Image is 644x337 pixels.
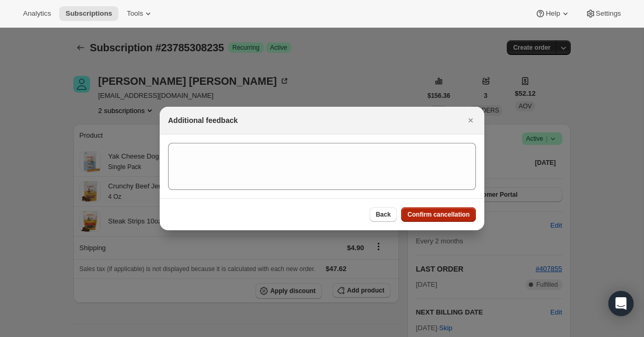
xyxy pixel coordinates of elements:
[401,207,476,222] button: Confirm cancellation
[168,115,238,126] h2: Additional feedback
[65,9,112,18] span: Subscriptions
[23,9,51,18] span: Analytics
[407,210,470,219] span: Confirm cancellation
[596,9,621,18] span: Settings
[370,207,397,222] button: Back
[579,6,627,21] button: Settings
[120,6,160,21] button: Tools
[376,210,391,219] span: Back
[17,6,57,21] button: Analytics
[127,9,143,18] span: Tools
[546,9,560,18] span: Help
[529,6,576,21] button: Help
[59,6,118,21] button: Subscriptions
[608,291,634,316] div: Open Intercom Messenger
[463,113,478,128] button: Close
